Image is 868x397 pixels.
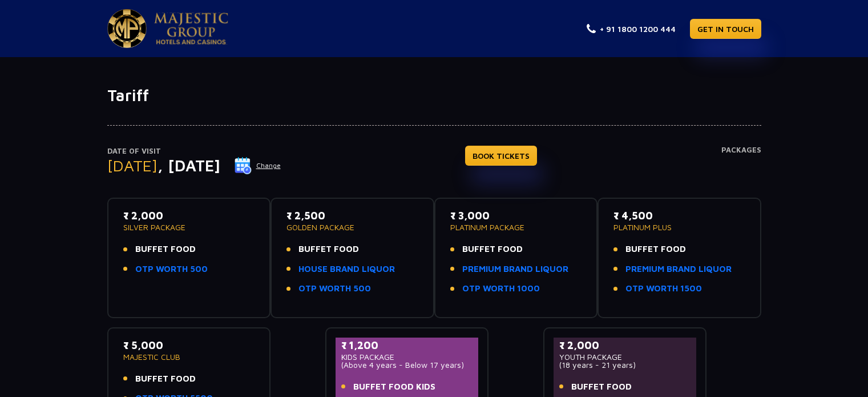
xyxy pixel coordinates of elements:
span: BUFFET FOOD [571,380,632,394]
h1: Tariff [107,86,761,105]
span: BUFFET FOOD [298,243,359,256]
span: BUFFET FOOD KIDS [353,380,435,394]
p: ₹ 5,000 [123,338,255,353]
span: BUFFET FOOD [135,372,196,386]
a: OTP WORTH 500 [298,282,371,295]
span: [DATE] [107,156,158,175]
a: OTP WORTH 1500 [625,282,702,295]
a: OTP WORTH 1000 [462,282,540,295]
img: Majestic Pride [107,9,147,48]
button: Change [234,157,281,175]
span: BUFFET FOOD [462,243,523,256]
p: (Above 4 years - Below 17 years) [341,361,473,369]
p: MAJESTIC CLUB [123,353,255,361]
p: ₹ 2,000 [123,208,255,223]
p: ₹ 2,000 [559,338,691,353]
a: OTP WORTH 500 [135,263,208,276]
p: ₹ 4,500 [613,208,745,223]
a: GET IN TOUCH [690,19,761,39]
p: YOUTH PACKAGE [559,353,691,361]
h4: Packages [721,146,761,187]
a: + 91 1800 1200 444 [587,23,676,35]
p: GOLDEN PACKAGE [286,223,418,231]
a: PREMIUM BRAND LIQUOR [462,263,568,276]
p: ₹ 2,500 [286,208,418,223]
p: (18 years - 21 years) [559,361,691,369]
p: ₹ 3,000 [450,208,582,223]
a: HOUSE BRAND LIQUOR [298,263,395,276]
p: ₹ 1,200 [341,338,473,353]
p: SILVER PACKAGE [123,223,255,231]
p: KIDS PACKAGE [341,353,473,361]
p: PLATINUM PACKAGE [450,223,582,231]
a: PREMIUM BRAND LIQUOR [625,263,732,276]
span: , [DATE] [158,156,220,175]
span: BUFFET FOOD [625,243,686,256]
a: BOOK TICKETS [465,146,537,166]
span: BUFFET FOOD [135,243,196,256]
p: PLATINUM PLUS [613,223,745,231]
img: Majestic Pride [154,13,228,45]
p: Date of Visit [107,146,281,157]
